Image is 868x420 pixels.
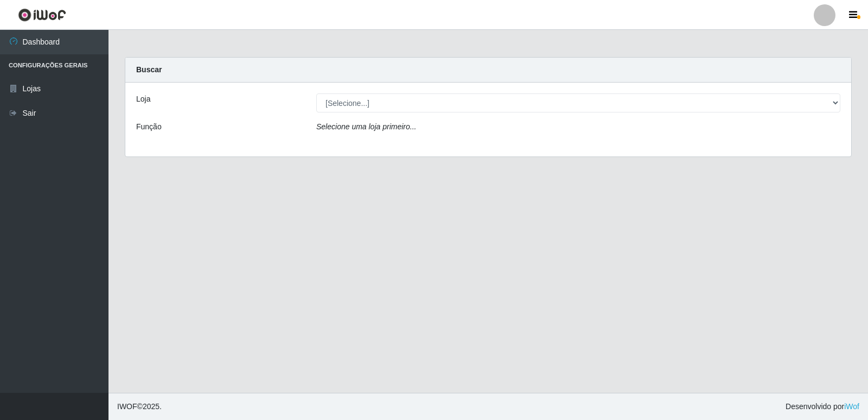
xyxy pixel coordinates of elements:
label: Loja [136,93,150,105]
span: © 2025 . [117,401,162,412]
img: CoreUI Logo [18,8,66,22]
span: IWOF [117,402,137,411]
strong: Buscar [136,65,162,74]
label: Função [136,121,162,133]
span: Desenvolvido por [786,401,859,412]
i: Selecione uma loja primeiro... [316,122,416,131]
a: iWof [844,402,859,411]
